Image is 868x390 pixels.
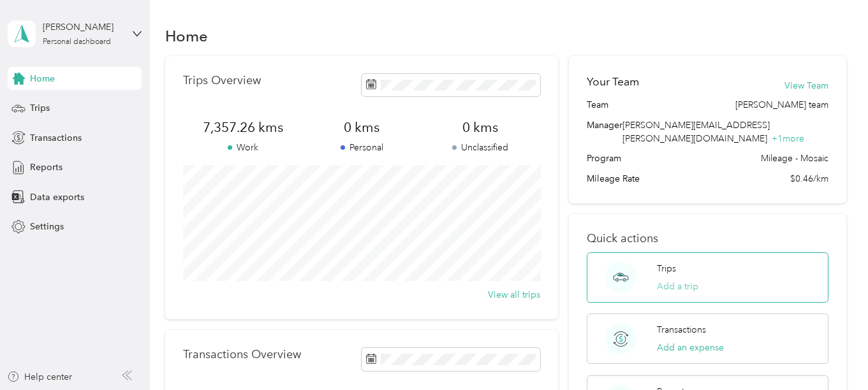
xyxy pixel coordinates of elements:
p: Work [183,141,302,154]
h1: Home [165,29,208,43]
p: Trips Overview [183,74,261,87]
button: Add a trip [657,280,698,293]
p: Personal [302,141,421,154]
span: $0.46/km [790,172,828,185]
p: Transactions Overview [183,348,301,361]
span: Mileage Rate [587,172,640,185]
span: Manager [587,119,622,145]
span: 0 kms [302,119,421,136]
span: Mileage - Mosaic [761,152,828,165]
span: 7,357.26 kms [183,119,302,136]
span: Settings [30,220,64,233]
div: [PERSON_NAME] [43,20,122,34]
button: Add an expense [657,341,724,354]
span: Program [587,152,621,165]
span: [PERSON_NAME][EMAIL_ADDRESS][PERSON_NAME][DOMAIN_NAME] [622,120,770,144]
div: Personal dashboard [43,38,111,46]
span: Trips [30,101,50,115]
p: Quick actions [587,232,828,245]
iframe: Everlance-gr Chat Button Frame [797,319,868,390]
span: 0 kms [421,119,540,136]
button: View all trips [488,288,540,301]
span: Team [587,98,608,112]
span: Transactions [30,131,82,145]
button: View Team [784,79,828,92]
span: + 1 more [772,133,804,144]
span: [PERSON_NAME] team [735,98,828,112]
h2: Your Team [587,74,639,90]
p: Trips [657,262,676,275]
p: Transactions [657,323,706,336]
span: Reports [30,161,63,174]
span: Data exports [30,191,84,204]
button: Help center [7,370,72,384]
span: Home [30,72,55,85]
p: Unclassified [421,141,540,154]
